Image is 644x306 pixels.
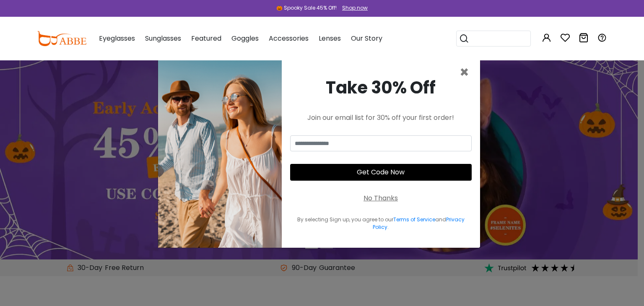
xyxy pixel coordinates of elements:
span: Our Story [351,34,382,43]
a: Terms of Service [393,216,435,223]
span: Goggles [231,34,259,43]
button: Get Code Now [290,164,472,181]
div: Join our email list for 30% off your first order! [290,113,472,123]
div: Take 30% Off [290,75,472,100]
span: Featured [191,34,221,43]
img: abbeglasses.com [37,31,86,46]
div: Shop now [342,4,368,12]
a: Privacy Policy [373,216,465,231]
span: × [460,62,469,83]
a: Shop now [338,4,368,11]
div: 🎃 Spooky Sale 45% Off! [276,4,337,12]
span: Eyeglasses [99,34,135,43]
span: Accessories [269,34,309,43]
span: Sunglasses [145,34,181,43]
button: Close [460,65,469,80]
div: By selecting Sign up, you agree to our and . [290,216,472,231]
img: welcome [158,58,282,248]
span: Lenses [319,34,341,43]
div: No Thanks [364,193,398,203]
